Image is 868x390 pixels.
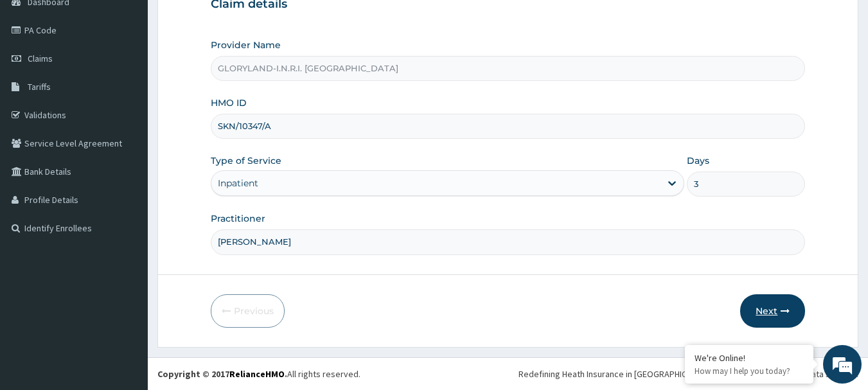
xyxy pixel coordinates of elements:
div: Redefining Heath Insurance in [GEOGRAPHIC_DATA] using Telemedicine and Data Science! [518,368,858,380]
input: Enter Name [211,229,806,254]
label: HMO ID [211,96,247,109]
p: How may I help you today? [695,366,804,377]
a: RelianceHMO [229,368,285,380]
label: Type of Service [211,154,281,167]
span: Claims [28,53,53,64]
span: Tariffs [28,81,51,93]
span: We're online! [75,114,177,244]
div: We're Online! [695,352,804,364]
label: Provider Name [211,39,281,51]
footer: All rights reserved. [148,357,868,390]
button: Previous [211,294,285,328]
label: Practitioner [211,212,265,225]
input: Enter HMO ID [211,114,806,139]
button: Next [740,294,805,328]
textarea: Type your message and hit 'Enter' [6,256,245,301]
label: Days [687,154,709,167]
div: Chat with us now [67,72,216,89]
div: Inpatient [218,177,258,190]
img: d_794563401_company_1708531726252_794563401 [24,64,52,96]
strong: Copyright © 2017 . [157,368,287,380]
div: Minimize live chat window [211,6,242,37]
